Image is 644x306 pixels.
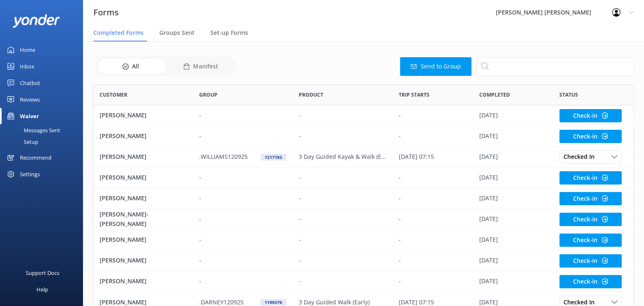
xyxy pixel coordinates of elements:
[37,281,48,298] div: Help
[199,131,201,141] p: -
[93,271,634,292] div: row
[12,14,60,28] img: yonder-white-logo.png
[479,131,498,141] p: [DATE]
[20,58,34,75] div: Inbox
[20,149,51,166] div: Recommend
[400,57,471,76] button: Send to Group
[93,188,634,209] div: row
[299,111,301,120] p: -
[398,111,400,120] p: -
[100,210,187,228] p: [PERSON_NAME]-[PERSON_NAME]
[299,194,301,203] p: -
[20,166,40,182] div: Settings
[398,277,400,286] p: -
[261,299,286,306] div: 1199376
[5,124,83,136] a: Messages Sent
[479,91,510,99] span: Completed
[479,152,498,161] p: [DATE]
[559,91,578,99] span: Status
[299,131,301,141] p: -
[199,235,201,244] p: -
[93,126,634,147] div: row
[299,91,323,99] span: Product
[398,173,400,182] p: -
[20,108,39,124] div: Waiver
[299,256,301,265] p: -
[93,29,144,37] span: Completed Forms
[299,152,386,161] p: 3 Day Guided Kayak & Walk (Early)
[479,214,498,223] p: [DATE]
[93,230,634,250] div: row
[199,214,201,223] p: -
[398,235,400,244] p: -
[559,130,622,143] button: Check-in
[563,152,600,161] span: Checked In
[20,75,40,91] div: Chatbot
[398,152,434,161] p: [DATE] 07:15
[100,131,146,141] p: [PERSON_NAME]
[5,136,83,148] a: Setup
[559,192,622,205] button: Check-in
[199,173,201,182] p: -
[210,29,248,37] span: Set-up Forms
[100,194,146,203] p: [PERSON_NAME]
[398,131,400,141] p: -
[479,256,498,265] p: [DATE]
[100,152,146,161] p: [PERSON_NAME]
[479,194,498,203] p: [DATE]
[93,250,634,271] div: row
[159,29,195,37] span: Groups Sent
[398,194,400,203] p: -
[559,233,622,247] button: Check-in
[479,111,498,120] p: [DATE]
[26,265,59,281] div: Support Docs
[299,214,301,223] p: -
[559,171,622,185] button: Check-in
[479,277,498,286] p: [DATE]
[559,275,622,288] button: Check-in
[398,214,400,223] p: -
[199,111,201,120] p: -
[559,213,622,226] button: Check-in
[479,235,498,244] p: [DATE]
[100,173,146,182] p: [PERSON_NAME]
[299,277,301,286] p: -
[93,105,634,126] div: row
[20,91,40,108] div: Reviews
[20,41,35,58] div: Home
[261,154,286,160] div: 1217192
[93,6,119,19] h3: Forms
[299,173,301,182] p: -
[93,209,634,230] div: row
[199,152,248,161] p: .WILLIAMS120925
[100,235,146,244] p: [PERSON_NAME]
[100,256,146,265] p: [PERSON_NAME]
[199,91,217,99] span: Group
[5,136,38,148] div: Setup
[100,111,146,120] p: [PERSON_NAME]
[100,277,146,286] p: [PERSON_NAME]
[299,235,301,244] p: -
[559,254,622,267] button: Check-in
[93,168,634,188] div: row
[559,109,622,122] button: Check-in
[5,124,60,136] div: Messages Sent
[398,91,429,99] span: Trip starts
[199,256,201,265] p: -
[398,256,400,265] p: -
[199,194,201,203] p: -
[199,277,201,286] p: -
[93,147,634,168] div: row
[479,173,498,182] p: [DATE]
[100,91,127,99] span: Customer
